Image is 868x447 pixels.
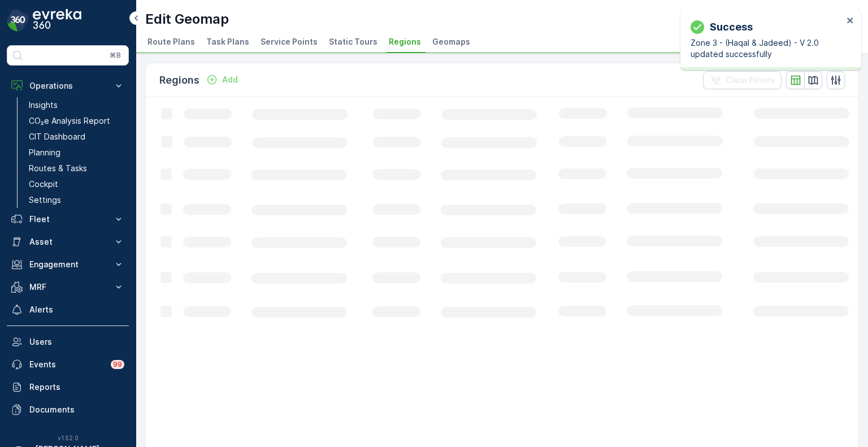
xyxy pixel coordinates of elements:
[29,147,60,158] p: Planning
[145,10,229,28] p: Edit Geomap
[29,259,106,270] p: Engagement
[7,208,129,231] button: Fleet
[29,80,106,92] p: Operations
[847,16,854,27] button: close
[29,179,58,190] p: Cockpit
[29,281,106,293] p: MRF
[29,304,124,315] p: Alerts
[202,73,242,86] button: Add
[222,74,238,85] p: Add
[7,9,29,32] img: logo
[29,381,124,393] p: Reports
[7,75,129,97] button: Operations
[7,435,129,441] span: v 1.52.0
[29,131,85,142] p: CIT Dashboard
[29,99,58,111] p: Insights
[726,75,775,86] p: Clear Filters
[29,236,106,248] p: Asset
[7,331,129,353] a: Users
[261,36,318,47] span: Service Points
[206,36,249,47] span: Task Plans
[7,231,129,253] button: Asset
[29,336,124,348] p: Users
[7,376,129,398] a: Reports
[24,176,129,192] a: Cockpit
[24,192,129,208] a: Settings
[24,113,129,129] a: CO₂e Analysis Report
[432,36,470,47] span: Geomaps
[29,194,61,206] p: Settings
[110,51,121,60] p: ⌘B
[7,253,129,276] button: Engagement
[33,9,81,32] img: logo_dark-DEwI_e13.png
[7,398,129,421] a: Documents
[389,36,421,47] span: Regions
[710,19,753,35] p: Success
[24,129,129,145] a: CIT Dashboard
[29,163,87,174] p: Routes & Tasks
[29,115,110,127] p: CO₂e Analysis Report
[24,160,129,176] a: Routes & Tasks
[29,404,124,415] p: Documents
[29,214,106,225] p: Fleet
[691,37,843,60] p: Zone 3 - (Haqal & Jadeed) - V 2.0 updated successfully
[7,298,129,321] a: Alerts
[7,276,129,298] button: MRF
[147,36,195,47] span: Route Plans
[7,353,129,376] a: Events99
[703,71,782,89] button: Clear Filters
[24,97,129,113] a: Insights
[329,36,377,47] span: Static Tours
[113,360,122,369] p: 99
[24,145,129,160] a: Planning
[159,72,199,88] p: Regions
[29,359,104,370] p: Events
